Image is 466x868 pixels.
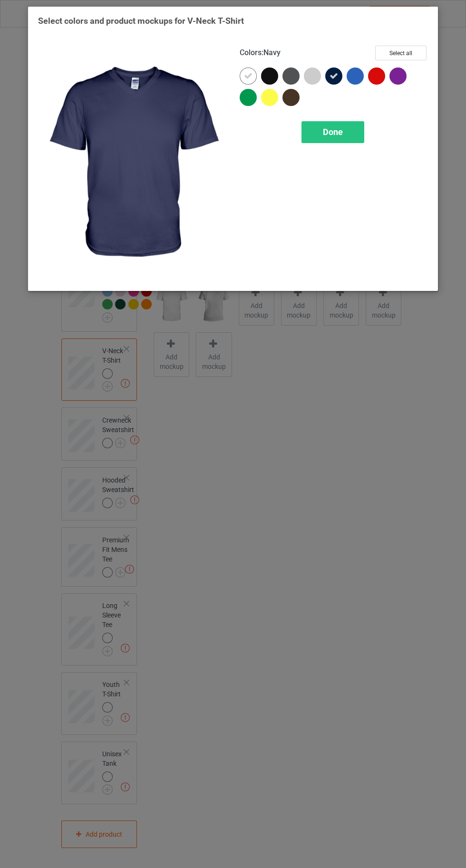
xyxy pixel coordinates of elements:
[375,46,427,60] button: Select all
[240,48,281,58] h4: :
[263,48,281,57] span: Navy
[38,46,226,281] img: regular.jpg
[240,48,262,57] span: Colors
[38,16,244,26] span: Select colors and product mockups for V-Neck T-Shirt
[323,127,343,137] span: Done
